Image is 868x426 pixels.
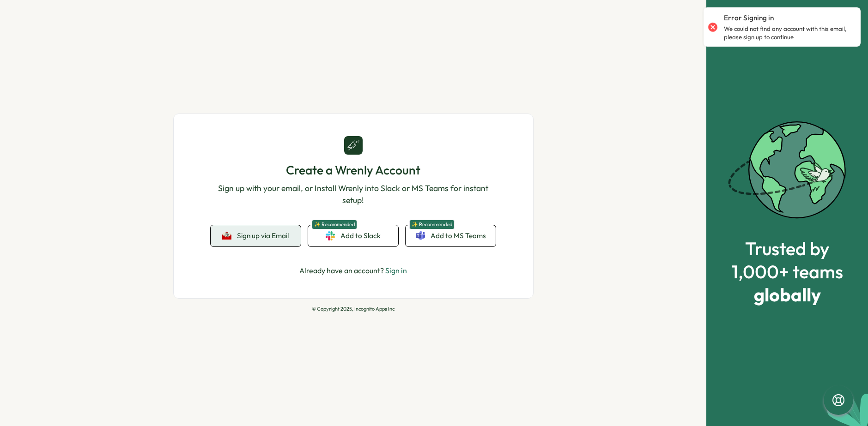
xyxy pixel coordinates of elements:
[340,231,381,241] span: Add to Slack
[211,182,496,207] p: Sign up with your email, or Install Wrenly into Slack or MS Teams for instant setup!
[724,13,774,23] p: Error Signing in
[409,220,455,229] span: ✨ Recommended
[732,238,843,258] span: Trusted by
[431,231,486,241] span: Add to MS Teams
[237,232,289,240] span: Sign up via Email
[732,284,843,305] span: globally
[724,25,851,41] p: We could not find any account with this email, please sign up to continue
[385,266,407,275] a: Sign in
[211,162,496,178] h1: Create a Wrenly Account
[732,261,843,282] span: 1,000+ teams
[173,306,534,312] p: © Copyright 2025, Incognito Apps Inc
[308,225,398,246] a: ✨ RecommendedAdd to Slack
[406,225,496,246] a: ✨ RecommendedAdd to MS Teams
[312,220,357,229] span: ✨ Recommended
[299,265,407,276] p: Already have an account?
[211,225,301,246] button: Sign up via Email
